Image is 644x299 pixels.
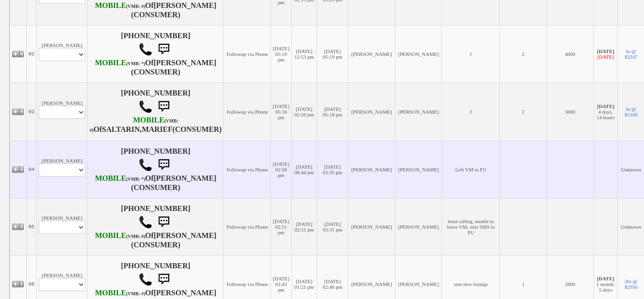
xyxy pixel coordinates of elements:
[27,25,37,82] td: 02
[133,116,164,124] font: MOBILE
[138,215,152,229] img: call.png
[90,89,222,135] h4: [PHONE_NUMBER] Of (CONSUMER)
[395,198,442,255] td: [PERSON_NAME]
[597,48,614,54] b: [DATE]
[37,82,88,141] td: [PERSON_NAME]
[95,231,126,240] font: MOBILE
[154,156,173,174] img: sms.png
[27,141,37,198] td: 04
[348,25,395,82] td: [PERSON_NAME]
[625,106,638,117] a: br @ $3100
[153,1,216,10] b: [PERSON_NAME]
[395,141,442,198] td: [PERSON_NAME]
[95,1,126,10] font: MOBILE
[547,25,594,82] td: 4000
[348,198,395,255] td: [PERSON_NAME]
[442,25,500,82] td: f
[594,82,617,141] td: 4 days, 14 hours
[317,82,348,141] td: [DATE] 05:18 pm
[348,82,395,141] td: [PERSON_NAME]
[395,82,442,141] td: [PERSON_NAME]
[291,198,317,255] td: [DATE] 02:51 pm
[224,25,271,82] td: Followup via Phone
[625,279,638,290] a: 2br @ $2950
[126,61,145,66] font: (VMB: *)
[291,25,317,82] td: [DATE] 12:53 pm
[95,1,145,10] b: T-Mobile USA, Inc.
[37,198,88,255] td: [PERSON_NAME]
[90,32,222,76] h4: [PHONE_NUMBER] Of (CONSUMER)
[95,59,145,67] b: Verizon Wireless
[153,231,216,240] b: [PERSON_NAME]
[27,82,37,141] td: 03
[271,198,291,255] td: [DATE] 02:51 pm
[95,231,145,240] b: T-Mobile USA, Inc.
[442,141,500,198] td: Left VM to FU
[138,272,152,286] img: call.png
[126,4,145,9] font: (VMB: #)
[442,82,500,141] td: f
[224,198,271,255] td: Followup via Phone
[271,82,291,141] td: [DATE] 05:18 pm
[597,54,614,60] font: [DATE]
[154,97,173,116] img: sms.png
[291,141,317,198] td: [DATE] 08:44 pm
[154,270,173,289] img: sms.png
[153,59,216,67] b: [PERSON_NAME]
[95,289,126,297] font: MOBILE
[442,198,500,255] td: tried calling, unable to leave VM, sent SMS to FU
[37,141,88,198] td: [PERSON_NAME]
[317,198,348,255] td: [DATE] 03:31 pm
[224,82,271,141] td: Followup via Phone
[126,234,145,239] font: (VMB: #)
[625,48,638,60] a: br @ $3247
[395,25,442,82] td: [PERSON_NAME]
[597,103,614,109] b: [DATE]
[348,141,395,198] td: [PERSON_NAME]
[138,158,152,172] img: call.png
[95,174,145,183] b: Verizon Wireless
[154,40,173,59] img: sms.png
[95,289,145,297] b: T-Mobile USA, Inc.
[153,289,216,297] b: [PERSON_NAME]
[317,141,348,198] td: [DATE] 03:35 pm
[90,116,178,134] b: T-Mobile USA, Inc.
[224,141,271,198] td: Followup via Phone
[138,42,152,56] img: call.png
[317,25,348,82] td: [DATE] 05:19 pm
[90,147,222,192] h4: [PHONE_NUMBER] Of (CONSUMER)
[153,174,216,183] b: [PERSON_NAME]
[500,82,547,141] td: 2
[95,174,126,183] font: MOBILE
[154,213,173,231] img: sms.png
[37,25,88,82] td: [PERSON_NAME]
[90,118,178,133] font: (VMB: #)
[597,276,614,281] b: [DATE]
[500,25,547,82] td: 2
[27,198,37,255] td: 05
[95,59,126,67] font: MOBILE
[271,141,291,198] td: [DATE] 02:58 pm
[271,25,291,82] td: [DATE] 05:19 pm
[547,82,594,141] td: 3000
[126,291,145,296] font: (VMB: #)
[138,100,152,114] img: call.png
[291,82,317,141] td: [DATE] 02:50 pm
[90,204,222,249] h4: [PHONE_NUMBER] Of (CONSUMER)
[126,177,145,182] font: (VMB: *)
[102,125,173,134] b: SALTARIN,MARIEF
